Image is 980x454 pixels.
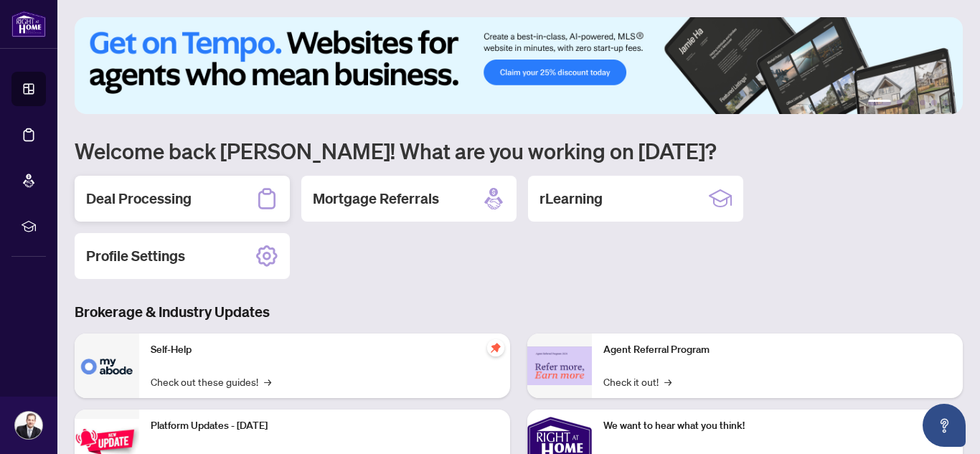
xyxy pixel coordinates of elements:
[75,17,963,114] img: Slide 0
[151,374,271,389] a: Check out these guides!→
[264,374,271,389] span: →
[603,342,951,358] p: Agent Referral Program
[151,342,499,358] p: Self-Help
[908,100,914,105] button: 3
[923,404,966,447] button: Open asap
[75,137,963,164] h1: Welcome back [PERSON_NAME]! What are you working on [DATE]?
[86,189,192,209] h2: Deal Processing
[487,339,504,356] span: pushpin
[931,100,937,105] button: 5
[15,412,42,439] img: Profile Icon
[75,302,963,322] h3: Brokerage & Industry Updates
[75,334,139,398] img: Self-Help
[86,246,185,266] h2: Profile Settings
[868,100,891,105] button: 1
[313,189,439,209] h2: Mortgage Referrals
[151,418,499,434] p: Platform Updates - [DATE]
[897,100,903,105] button: 2
[603,418,951,434] p: We want to hear what you think!
[527,346,592,386] img: Agent Referral Program
[664,374,672,389] span: →
[603,374,672,389] a: Check it out!→
[11,11,46,37] img: logo
[943,100,948,105] button: 6
[920,100,925,105] button: 4
[540,189,603,209] h2: rLearning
